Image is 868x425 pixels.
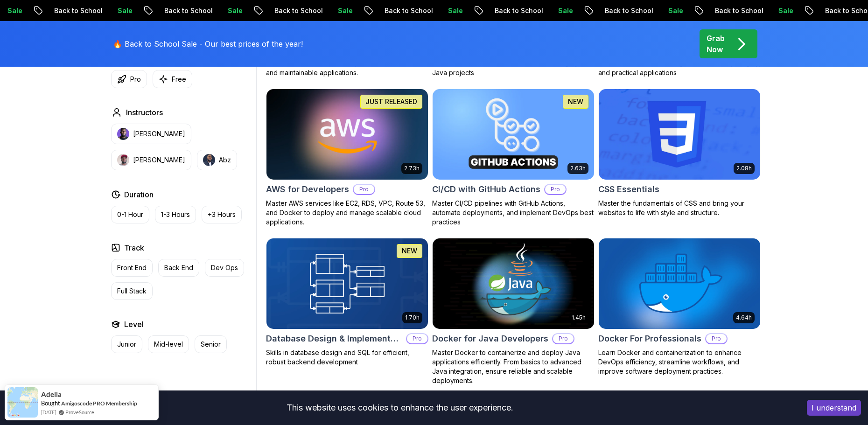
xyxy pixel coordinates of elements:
img: Database Design & Implementation card [266,238,428,329]
p: Full Stack [117,286,147,296]
p: Back End [164,263,193,272]
a: Amigoscode PRO Membership [61,400,137,407]
a: Database Design & Implementation card1.70hNEWDatabase Design & ImplementationProSkills in databas... [266,238,428,367]
img: Docker For Professionals card [599,238,760,329]
button: Junior [111,335,142,353]
h2: AWS for Developers [266,183,349,196]
p: Pro [545,185,566,194]
p: Dev Ops [211,263,238,272]
button: +3 Hours [202,206,242,223]
h2: Track [124,242,144,253]
h2: Duration [124,189,154,200]
button: Pro [111,70,147,88]
p: Senior [201,340,221,349]
img: provesource social proof notification image [7,387,38,418]
p: Sale [329,6,359,15]
p: Sale [770,6,800,15]
p: 2.63h [570,165,586,172]
a: ProveSource [65,408,94,416]
button: instructor img[PERSON_NAME] [111,124,191,144]
button: Front End [111,259,153,277]
a: AWS for Developers card2.73hJUST RELEASEDAWS for DevelopersProMaster AWS services like EC2, RDS, ... [266,89,428,227]
p: Back to School [596,6,660,15]
p: Skills in database design and SQL for efficient, robust backend development [266,348,428,367]
p: Pro [706,334,727,343]
p: Abz [219,155,231,165]
span: [DATE] [41,408,56,416]
p: Master AWS services like EC2, RDS, VPC, Route 53, and Docker to deploy and manage scalable cloud ... [266,199,428,227]
p: Front End [117,263,147,272]
p: 2.73h [404,165,420,172]
p: Free [172,75,186,84]
img: instructor img [203,154,215,166]
a: Docker For Professionals card4.64hDocker For ProfessionalsProLearn Docker and containerization to... [598,238,761,376]
button: 0-1 Hour [111,206,149,223]
p: Learn advanced Java concepts to build scalable and maintainable applications. [266,59,428,77]
p: NEW [402,246,417,256]
p: Grab Now [707,33,725,55]
span: Adella [41,390,62,398]
p: Master the fundamentals of CSS and bring your websites to life with style and structure. [598,199,761,217]
p: 1-3 Hours [161,210,190,219]
h2: Level [124,319,144,330]
p: Learn Docker and containerization to enhance DevOps efficiency, streamline workflows, and improve... [598,348,761,376]
p: Advanced database management with SQL, integrity, and practical applications [598,59,761,77]
p: Back to School [707,6,770,15]
a: CSS Essentials card2.08hCSS EssentialsMaster the fundamentals of CSS and bring your websites to l... [598,89,761,217]
h2: Docker for Java Developers [432,332,548,345]
p: Master CI/CD pipelines with GitHub Actions, automate deployments, and implement DevOps best pract... [432,199,595,227]
button: Senior [195,335,227,353]
p: Back to School [486,6,550,15]
img: instructor img [117,154,129,166]
p: Sale [109,6,139,15]
a: Docker for Java Developers card1.45hDocker for Java DevelopersProMaster Docker to containerize an... [432,238,595,385]
button: Accept cookies [807,400,861,416]
p: Learn how to use Maven to build and manage your Java projects [432,59,595,77]
p: +3 Hours [208,210,236,219]
img: CSS Essentials card [599,89,760,180]
p: NEW [568,97,583,106]
p: Sale [219,6,249,15]
span: Bought [41,399,60,407]
button: Free [153,70,192,88]
h2: CSS Essentials [598,183,659,196]
p: Pro [354,185,374,194]
h2: Database Design & Implementation [266,332,402,345]
div: This website uses cookies to enhance the user experience. [7,397,793,418]
p: Back to School [266,6,329,15]
p: Sale [440,6,469,15]
img: Docker for Java Developers card [433,238,594,329]
p: 🔥 Back to School Sale - Our best prices of the year! [113,38,303,49]
button: instructor imgAbz [197,150,237,170]
p: Junior [117,340,136,349]
h2: Docker For Professionals [598,332,701,345]
p: Pro [407,334,427,343]
p: Back to School [156,6,219,15]
button: Dev Ops [205,259,244,277]
p: 1.70h [405,314,420,321]
p: [PERSON_NAME] [133,155,185,165]
p: Sale [660,6,690,15]
img: instructor img [117,128,129,140]
p: Mid-level [154,340,183,349]
a: CI/CD with GitHub Actions card2.63hNEWCI/CD with GitHub ActionsProMaster CI/CD pipelines with Git... [432,89,595,227]
p: JUST RELEASED [365,97,417,106]
p: Pro [553,334,574,343]
p: [PERSON_NAME] [133,129,185,139]
p: 1.45h [572,314,586,321]
button: Back End [158,259,199,277]
p: Pro [130,75,141,84]
button: Full Stack [111,282,153,300]
img: AWS for Developers card [262,87,432,181]
h2: CI/CD with GitHub Actions [432,183,540,196]
p: 0-1 Hour [117,210,143,219]
p: Back to School [46,6,109,15]
p: Back to School [376,6,440,15]
p: Sale [550,6,580,15]
p: Master Docker to containerize and deploy Java applications efficiently. From basics to advanced J... [432,348,595,385]
img: CI/CD with GitHub Actions card [433,89,594,180]
h2: Instructors [126,107,163,118]
button: instructor img[PERSON_NAME] [111,150,191,170]
button: 1-3 Hours [155,206,196,223]
button: Mid-level [148,335,189,353]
